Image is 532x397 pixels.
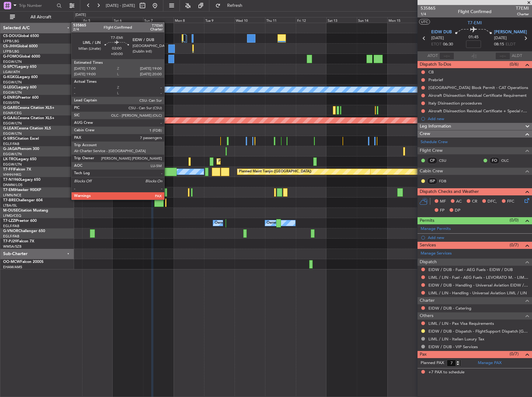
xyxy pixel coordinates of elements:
[3,65,16,69] span: G-SPCY
[420,123,451,130] span: Leg Information
[472,198,477,205] span: CR
[421,250,452,257] a: Manage Services
[218,157,259,166] div: Planned Maint Dusseldorf
[507,198,514,205] span: FFC
[458,8,492,15] div: Flight Confirmed
[3,137,39,141] a: G-SIRSCitation Excel
[3,168,14,171] span: T7-FFI
[3,178,40,182] a: T7-N1960Legacy 650
[3,34,18,38] span: CS-DOU
[428,321,494,326] a: LIML / LIN - Pax Visa Requirements
[420,168,443,175] span: Cabin Crew
[494,29,527,35] span: [PERSON_NAME]
[3,157,36,161] a: LX-TROLegacy 650
[3,127,16,130] span: G-LEAX
[428,290,527,296] a: LIML / LIN - Handling - Universal Aviation LIML / LIN
[431,29,452,35] span: EIDW DUB
[420,130,430,138] span: Crew
[489,157,500,164] div: FO
[501,158,515,163] a: OLC
[3,96,39,100] a: G-ENRGPraetor 600
[3,121,22,126] a: EGGW/LTN
[431,35,444,41] span: [DATE]
[3,106,54,110] a: G-GARECessna Citation XLS+
[3,116,17,120] span: G-GAAL
[113,17,143,23] div: Sat 6
[516,5,529,12] span: T7EMI
[3,157,16,161] span: LX-TRO
[106,3,135,8] span: [DATE] - [DATE]
[420,61,451,68] span: Dispatch To-Dos
[82,17,113,23] div: Fri 5
[3,147,17,151] span: G-JAGA
[3,260,20,264] span: OO-MCW
[420,297,435,304] span: Charter
[3,240,17,243] span: T7-PJ29
[420,242,436,249] span: Services
[512,53,522,59] span: ALDT
[3,240,34,243] a: T7-PJ29Falcon 7X
[420,147,443,154] span: Flight Crew
[428,329,529,334] a: EIDW / DUB - Dispatch - FlightSupport Dispatch [GEOGRAPHIC_DATA]
[3,100,20,105] a: EGSS/STN
[3,229,45,233] a: G-VNORChallenger 650
[494,35,507,41] span: [DATE]
[3,86,16,89] span: G-LEGC
[3,86,36,89] a: G-LEGCLegacy 600
[419,19,430,25] button: UTC
[428,369,464,376] span: +7 PAX to schedule
[3,213,21,218] a: LFMD/CEQ
[3,183,22,187] a: DNMM/LOS
[3,75,18,79] span: G-KGKG
[510,217,519,223] span: (0/0)
[3,265,22,269] a: EHAM/AMS
[428,344,478,349] a: EIDW / DUB - VIP Services
[420,217,434,224] span: Permits
[357,17,387,23] div: Sun 14
[235,17,265,23] div: Wed 10
[421,139,448,145] a: Schedule Crew
[506,41,516,48] span: ELDT
[3,219,16,223] span: T7-LZZI
[478,360,502,366] a: Manage PAX
[3,260,44,264] a: OO-MCWFalcon 2000S
[3,209,48,213] a: M-OUSECitation Mustang
[3,172,21,177] a: VHHH/HKG
[215,218,225,228] div: Owner
[387,17,418,23] div: Mon 15
[427,178,437,184] div: ISP
[3,55,40,58] a: G-FOMOGlobal 6000
[212,1,250,11] button: Refresh
[420,351,427,358] span: Pax
[3,193,21,198] a: LFMN/NCE
[3,198,43,202] a: T7-BREChallenger 604
[174,17,204,23] div: Mon 8
[75,12,86,18] div: [DATE]
[455,208,460,214] span: DP
[440,208,445,214] span: FP
[3,178,21,182] span: T7-N1960
[3,96,18,100] span: G-ENRG
[488,198,497,205] span: DFC,
[3,90,22,95] a: EGGW/LTN
[3,234,19,239] a: EGLF/FAB
[428,275,529,280] a: LIML / LIN - Fuel - AEG Fuels - LEVORATO M. - LIML / LIN
[265,17,296,23] div: Thu 11
[428,69,434,75] div: CB
[3,147,39,151] a: G-JAGAPhenom 300
[428,77,443,82] div: Prebrief
[143,17,174,23] div: Sun 7
[3,224,19,228] a: EGLF/FAB
[421,226,451,232] a: Manage Permits
[510,351,519,357] span: (0/7)
[421,360,444,366] label: Planned PAX
[439,178,453,184] a: FDB
[3,111,22,115] a: EGNR/CEG
[420,188,479,195] span: Dispatch Checks and Weather
[7,12,68,22] button: All Aircraft
[3,188,15,192] span: T7-EMI
[510,61,519,68] span: (0/6)
[3,44,38,48] a: CS-JHHGlobal 6000
[428,100,482,106] div: Italy Disinsection procedures
[3,203,17,208] a: LTBA/ISL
